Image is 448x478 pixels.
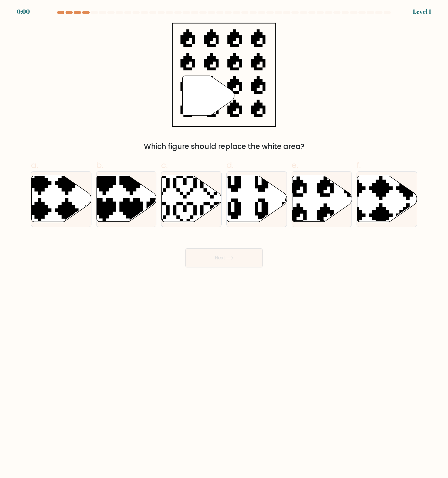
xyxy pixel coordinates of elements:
span: b. [96,159,103,171]
span: f. [357,159,361,171]
span: c. [161,159,168,171]
span: a. [31,159,38,171]
div: Which figure should replace the white area? [35,141,413,152]
div: Level 1 [413,7,431,16]
div: 0:00 [17,7,30,16]
span: d. [226,159,234,171]
button: Next [185,248,263,267]
g: " [183,76,234,116]
span: e. [292,159,298,171]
